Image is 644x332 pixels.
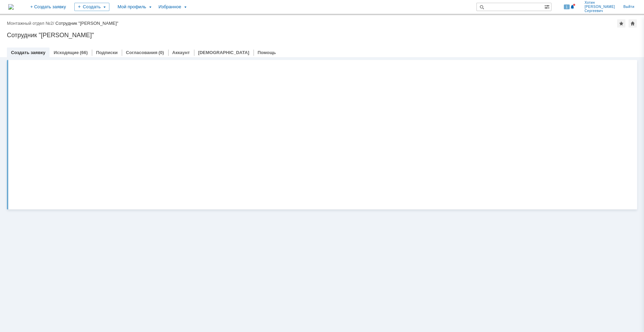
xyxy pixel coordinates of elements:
[11,50,45,55] a: Создать заявку
[584,5,615,9] span: [PERSON_NAME]
[172,50,190,55] a: Аккаунт
[8,4,14,10] a: Перейти на домашнюю страницу
[74,3,109,11] div: Создать
[54,50,79,55] a: Исходящие
[584,9,615,13] span: Сергеевич
[7,21,53,26] a: Монтажный отдел №2
[8,4,14,10] img: logo
[96,50,118,55] a: Подписки
[126,50,158,55] a: Согласования
[7,21,55,26] div: /
[159,50,164,55] div: (0)
[564,4,570,9] span: 1
[258,50,276,55] a: Помощь
[55,21,118,26] div: Сотрудник "[PERSON_NAME]"
[198,50,249,55] a: [DEMOGRAPHIC_DATA]
[629,19,637,28] div: Сделать домашней страницей
[584,1,615,5] span: Хотин
[544,3,551,10] span: Расширенный поиск
[80,50,88,55] div: (66)
[617,19,625,28] div: Добавить в избранное
[7,32,637,39] div: Сотрудник "[PERSON_NAME]"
